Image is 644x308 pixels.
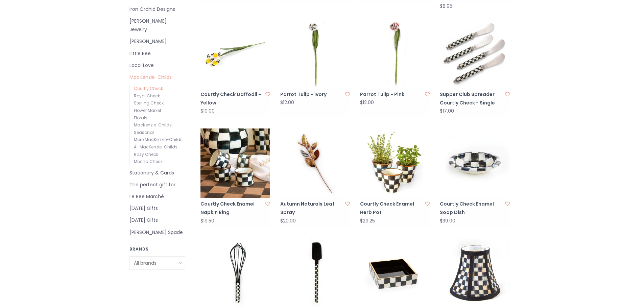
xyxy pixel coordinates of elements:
a: Add to wishlist [345,200,350,207]
a: Add to wishlist [505,200,510,207]
a: Flower Market [134,108,161,113]
div: $19.50 [200,218,214,223]
a: Courtly Check Enamel Soap Dish [440,200,503,217]
a: [PERSON_NAME] Spade [129,228,185,237]
a: Florals [134,115,147,121]
a: Stationery & Cards [129,169,185,177]
div: $17.00 [440,109,454,114]
img: Parrot Tulip - Pink [360,19,430,89]
div: $12.00 [280,100,294,105]
img: Courtly Check Chandelier Shade [440,238,509,308]
div: $12.00 [360,100,374,105]
a: Little Bee [129,49,185,58]
a: Add to wishlist [425,91,430,98]
a: Autumn Naturals Leaf Spray [280,200,343,217]
div: $8.95 [440,4,452,9]
a: Local Love [129,61,185,70]
img: MacKenzie-Childs Courtly Check Cocktail Napkin Holder [360,238,430,308]
a: [PERSON_NAME] Jewelry [129,17,185,34]
img: MacKenzie-Childs Courtly Check Spatula Black [280,238,350,308]
img: MacKenzie-Childs Courtly Check Enamel Herb Pot [360,128,430,198]
a: More MacKenzie-Childs [134,137,183,142]
a: Courtly Check Enamel Napkin Ring [200,200,263,217]
a: Sterling Check [134,100,164,106]
img: MacKenzie-Childs Courtly Check Enamel Soap Dish [440,128,509,198]
img: MacKenzie-Childs Courtly Check Daffodil - Yellow [200,19,270,89]
a: Iron Orchid Designs [129,5,185,14]
a: Parrot Tulip - Ivory [280,90,343,99]
a: Parrot Tulip - Pink [360,90,423,99]
div: $29.25 [360,218,375,223]
a: Add to wishlist [425,200,430,207]
a: Courtly Check [134,86,163,91]
a: Courtly Check Daffodil - Yellow [200,90,263,107]
a: Add to wishlist [265,200,270,207]
h3: Brands [129,247,185,251]
a: Royal Check [134,93,160,99]
a: Add to wishlist [345,91,350,98]
a: Add to wishlist [265,91,270,98]
a: [DATE] Gifts [129,216,185,224]
img: MacKenzie-Childs Courtly Check Enamel Napkin Ring [200,128,270,198]
div: $39.00 [440,218,455,223]
a: MacKenzie-Childs Seasonal [134,122,172,135]
div: $10.00 [200,109,215,114]
a: Mocha Check [134,159,163,164]
a: Le Bee Marché [129,192,185,201]
a: All MacKenzie-Childs [134,144,177,150]
img: Courtly Check Large Whisk - Black [200,238,270,308]
a: The perfect gift for: [129,181,185,189]
a: [PERSON_NAME] [129,37,185,46]
a: Add to wishlist [505,91,510,98]
img: Supper Club Spreader Courtly Check - Single [440,19,509,89]
a: [DATE] Gifts [129,204,185,213]
a: MacKenzie-Childs [129,73,185,81]
div: $20.00 [280,218,296,223]
a: Rosy Check [134,151,158,157]
img: MacKenzie-Childs Autumn Naturals Leaf Spray [280,128,350,198]
a: Courtly Check Enamel Herb Pot [360,200,423,217]
img: Parrot Tulip - Ivory [280,19,350,89]
a: Supper Club Spreader Courtly Check - Single [440,90,503,107]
